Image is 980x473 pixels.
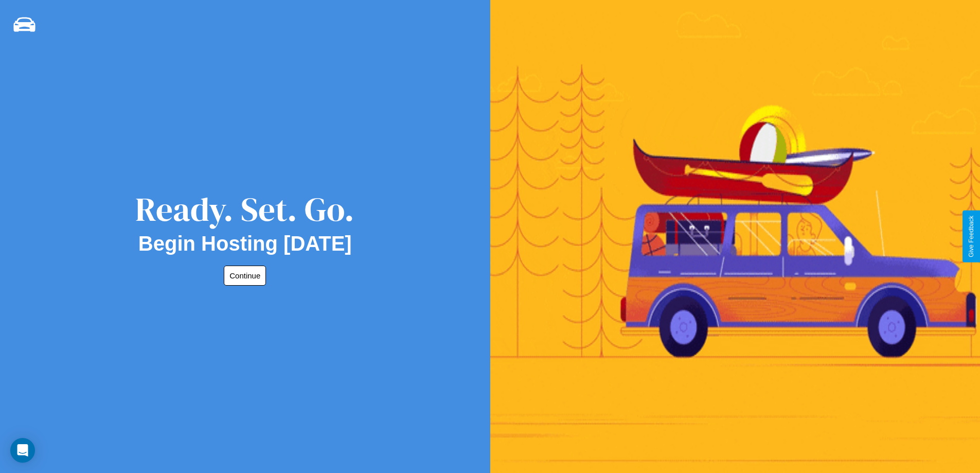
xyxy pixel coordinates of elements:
div: Give Feedback [968,216,975,257]
h2: Begin Hosting [DATE] [138,232,352,255]
div: Open Intercom Messenger [10,438,35,463]
div: Ready. Set. Go. [135,186,354,232]
button: Continue [224,266,266,286]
